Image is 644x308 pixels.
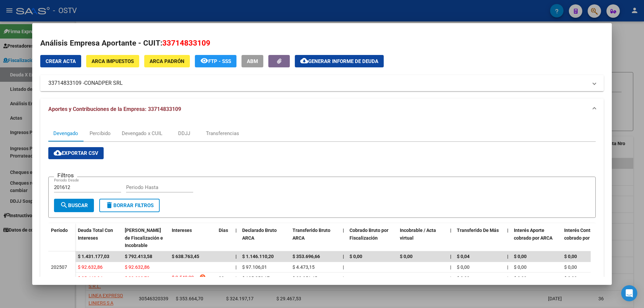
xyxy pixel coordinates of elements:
span: | [450,275,451,281]
span: | [450,254,451,259]
datatable-header-cell: Interés Aporte cobrado por ARCA [511,223,561,253]
datatable-header-cell: | [447,223,454,253]
datatable-header-cell: Deuda Total Con Intereses [75,223,122,253]
span: $ 0,00 [564,254,577,259]
span: $ 0,00 [400,254,413,259]
span: Intereses [172,228,192,233]
mat-icon: cloud_download [54,149,62,157]
button: Borrar Filtros [99,199,160,212]
span: FTP - SSS [208,58,231,64]
span: Período [51,228,68,233]
span: $ 353.696,66 [292,254,320,259]
div: Devengado [53,130,78,137]
span: Exportar CSV [54,150,98,156]
span: ABM [247,58,258,64]
mat-panel-title: 33714833109 - [48,79,588,87]
h2: Análisis Empresa Aportante - CUIT: [40,38,604,49]
button: ABM [241,55,263,67]
datatable-header-cell: | [504,223,511,253]
span: $ 0,00 [514,264,527,270]
div: Percibido [90,130,111,137]
span: CONADPER SRL [84,79,123,87]
span: $ 4.473,15 [292,264,315,270]
datatable-header-cell: Interés Contribución cobrado por ARCA [561,223,612,253]
span: $ 0,00 [457,275,470,281]
span: | [235,228,237,233]
span: Incobrable / Acta virtual [400,228,436,241]
span: $ 105.850,17 [242,275,270,281]
span: 202507 [51,264,67,270]
span: Interés Aporte cobrado por ARCA [514,228,552,241]
span: $ 1.431.177,03 [78,254,109,259]
span: | [235,264,236,270]
button: ARCA Impuestos [86,55,139,67]
div: Devengado x CUIL [122,130,162,137]
span: $ 0,00 [564,275,577,281]
span: Cobrado Bruto por Fiscalización [350,228,388,241]
span: Interés Contribución cobrado por ARCA [564,228,608,241]
span: | [343,228,344,233]
span: $ 85.440,94 [78,275,103,281]
span: | [507,254,508,259]
datatable-header-cell: Deuda Bruta Neto de Fiscalización e Incobrable [122,223,169,253]
span: | [507,228,508,233]
span: 23 [219,275,224,281]
span: | [507,275,508,281]
span: [PERSON_NAME] de Fiscalización e Incobrable [125,228,163,248]
datatable-header-cell: Transferido Bruto ARCA [290,223,340,253]
span: $ 92.632,86 [125,264,150,270]
span: $ 97.106,01 [242,264,267,270]
span: $ 1.146.110,20 [242,254,274,259]
span: | [507,264,508,270]
span: $ 0,00 [514,254,527,259]
mat-expansion-panel-header: Aportes y Contribuciones de la Empresa: 33714833109 [40,99,604,120]
span: | [343,264,344,270]
span: ARCA Padrón [150,58,184,64]
span: ARCA Impuestos [92,58,134,64]
span: $ 792.413,58 [125,254,152,259]
span: $ 0,04 [457,254,470,259]
span: $ 0,00 [350,254,362,259]
span: $ 2.542,22 [172,274,194,283]
span: 33714833109 [162,39,210,47]
div: DDJJ [178,130,190,137]
span: Buscar [60,202,88,208]
span: $ 82.898,72 [125,275,150,281]
mat-icon: cloud_download [300,57,308,65]
div: Open Intercom Messenger [621,285,637,301]
mat-icon: search [60,201,68,209]
mat-icon: remove_red_eye [200,57,208,65]
span: $ 22.951,45 [292,275,317,281]
span: | [450,228,451,233]
span: | [450,264,451,270]
span: $ 0,00 [514,275,527,281]
span: Generar informe de deuda [308,58,378,64]
button: Crear Acta [40,55,81,67]
datatable-header-cell: Período [48,223,75,251]
span: Declarado Bruto ARCA [242,228,277,241]
span: $ 0,00 [457,264,470,270]
span: 202506 [51,276,67,281]
mat-icon: delete [105,201,113,209]
span: Aportes y Contribuciones de la Empresa: 33714833109 [48,106,181,112]
span: Deuda Total Con Intereses [78,228,113,241]
span: | [235,254,237,259]
div: Transferencias [206,130,239,137]
datatable-header-cell: | [340,223,347,253]
span: Dias [219,228,228,233]
datatable-header-cell: Declarado Bruto ARCA [239,223,290,253]
span: Transferido Bruto ARCA [292,228,330,241]
span: $ 0,00 [564,264,577,270]
datatable-header-cell: Incobrable / Acta virtual [397,223,447,253]
button: Generar informe de deuda [295,55,384,67]
datatable-header-cell: | [233,223,239,253]
mat-expansion-panel-header: 33714833109 -CONADPER SRL [40,75,604,91]
span: Transferido De Más [457,228,499,233]
h3: Filtros [54,172,77,179]
span: $ 638.763,45 [172,254,199,259]
i: help [199,274,206,281]
span: Crear Acta [46,58,76,64]
span: $ 92.632,86 [78,264,103,270]
span: | [343,254,344,259]
button: ARCA Padrón [144,55,190,67]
